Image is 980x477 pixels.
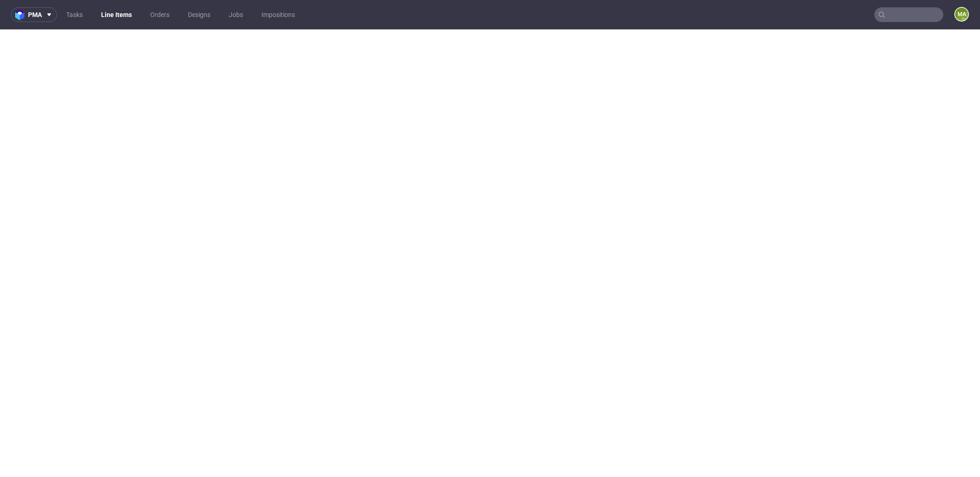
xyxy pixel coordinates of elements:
a: Designs [182,7,216,22]
img: logo [15,10,28,20]
a: Impositions [256,7,300,22]
figcaption: ma [955,8,968,21]
a: Line Items [96,7,137,22]
a: Jobs [223,7,249,22]
a: Orders [145,7,175,22]
a: Tasks [61,7,88,22]
button: pma [11,7,57,22]
span: pma [28,11,42,18]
